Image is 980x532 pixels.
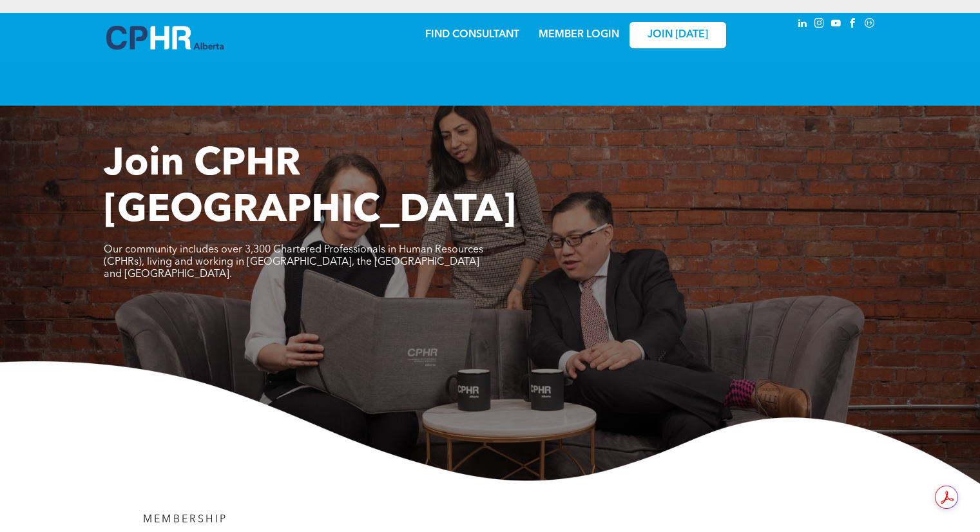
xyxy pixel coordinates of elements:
span: MEMBERSHIP [143,515,227,525]
a: FIND CONSULTANT [425,30,519,40]
span: JOIN [DATE] [648,29,708,41]
a: youtube [829,16,843,33]
a: instagram [812,16,827,33]
a: linkedin [796,16,810,33]
a: Social network [863,16,877,33]
a: JOIN [DATE] [629,22,726,48]
a: facebook [846,16,860,33]
a: MEMBER LOGIN [539,30,619,40]
img: A blue and white logo for cp alberta [106,26,224,50]
span: Our community includes over 3,300 Chartered Professionals in Human Resources (CPHRs), living and ... [104,245,483,280]
span: Join CPHR [GEOGRAPHIC_DATA] [104,146,516,231]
